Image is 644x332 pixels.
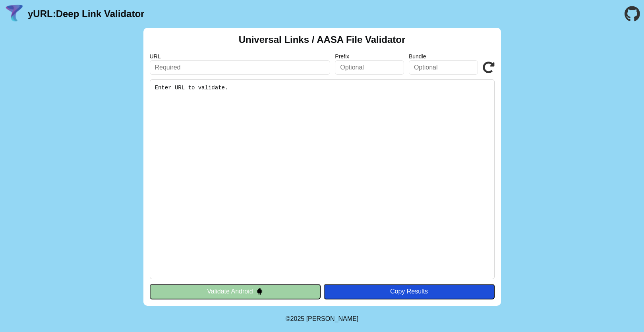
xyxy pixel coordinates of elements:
[239,34,406,45] h2: Universal Links / AASA File Validator
[290,315,305,322] span: 2025
[409,53,478,60] label: Bundle
[150,53,331,60] label: URL
[28,8,144,19] a: yURL:Deep Link Validator
[335,53,404,60] label: Prefix
[335,60,404,75] input: Optional
[324,284,495,299] button: Copy Results
[150,60,331,75] input: Required
[256,288,263,295] img: droidIcon.svg
[306,315,359,322] a: Michael Ibragimchayev's Personal Site
[150,284,321,299] button: Validate Android
[286,306,358,332] footer: ©
[409,60,478,75] input: Optional
[4,4,25,24] img: yURL Logo
[328,288,491,295] div: Copy Results
[150,79,495,279] pre: Enter URL to validate.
